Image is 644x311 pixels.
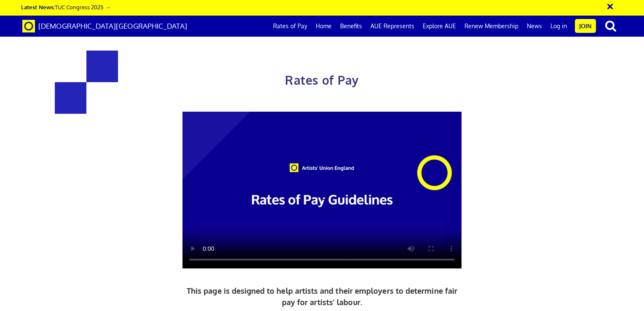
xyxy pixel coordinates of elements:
a: Renew Membership [460,16,523,37]
a: AUE Represents [366,16,419,37]
a: Log in [546,16,571,37]
a: Latest News:TUC Congress 2025 → [21,3,110,11]
a: Brand [DEMOGRAPHIC_DATA][GEOGRAPHIC_DATA] [16,16,193,37]
span: Rates of Pay [285,72,359,88]
button: search [598,17,624,35]
a: Rates of Pay [269,16,311,37]
a: News [523,16,546,37]
span: [DEMOGRAPHIC_DATA][GEOGRAPHIC_DATA] [38,21,187,30]
a: Benefits [336,16,366,37]
strong: Latest News: [21,3,55,11]
a: Home [311,16,336,37]
a: Explore AUE [419,16,460,37]
a: Join [575,19,596,33]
